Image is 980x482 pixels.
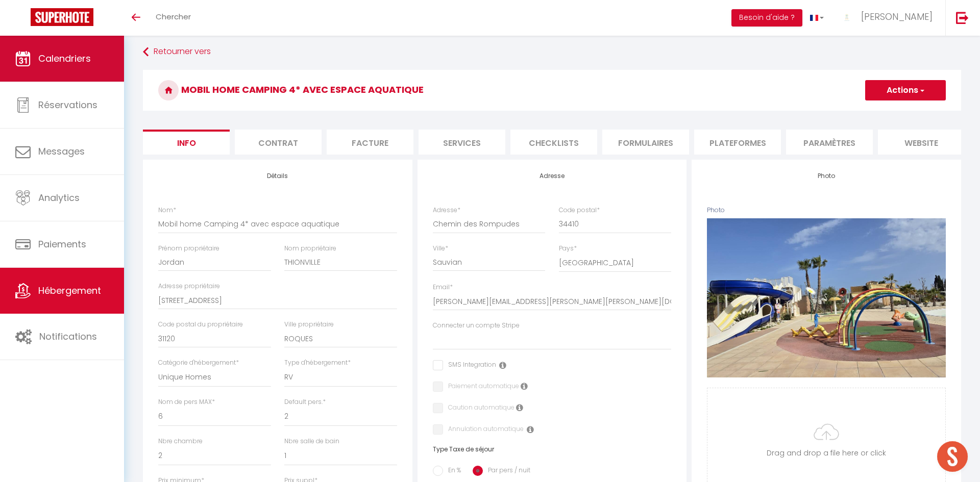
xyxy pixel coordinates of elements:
label: Pays [559,244,577,253]
label: Adresse propriétaire [158,282,220,291]
label: Nbre salle de bain [284,437,339,446]
label: Par pers / nuit [483,466,530,477]
label: Ville [433,244,448,253]
img: logout [956,11,969,24]
label: Prénom propriétaire [158,244,219,253]
span: Hébergement [38,284,101,297]
span: Paiements [38,238,86,250]
li: Checklists [510,130,597,155]
h4: Détails [158,172,397,180]
label: Photo [707,206,725,215]
button: Besoin d'aide ? [731,9,802,27]
li: Plateformes [694,130,781,155]
h4: Adresse [433,172,672,180]
li: Paramètres [786,130,873,155]
li: Services [419,130,505,155]
span: Chercher [156,11,191,22]
label: Ville propriétaire [284,320,334,329]
label: Nom de pers MAX [158,397,215,407]
li: Contrat [235,130,322,155]
label: Nom [158,206,176,215]
label: Code postal du propriétaire [158,320,243,329]
label: Nom propriétaire [284,244,336,253]
span: Calendriers [38,52,91,65]
label: Paiement automatique [443,382,519,393]
label: Catégorie d'hébergement [158,358,239,368]
label: Default pers. [284,397,326,407]
label: Caution automatique [443,403,514,414]
h4: Photo [707,172,946,180]
label: Nbre chambre [158,437,203,446]
img: ... [839,9,854,24]
label: Type d'hébergement [284,358,351,368]
span: Messages [38,145,85,158]
a: Retourner vers [143,43,961,61]
label: Email [433,283,453,292]
label: Adresse [433,206,460,215]
label: Code postal [559,206,600,215]
li: Info [143,130,230,155]
h6: Type Taxe de séjour [433,446,672,453]
li: website [878,130,965,155]
div: Ouvrir le chat [937,441,968,472]
span: Réservations [38,98,97,111]
label: Connecter un compte Stripe [433,321,520,331]
li: Facture [327,130,413,155]
span: Analytics [38,191,80,204]
span: Notifications [39,330,97,343]
button: Actions [865,80,946,100]
li: Formulaires [602,130,689,155]
img: Super Booking [31,8,93,26]
label: En % [443,466,461,477]
span: [PERSON_NAME] [861,10,933,23]
h3: Mobil home Camping 4* avec espace aquatique [143,70,961,111]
